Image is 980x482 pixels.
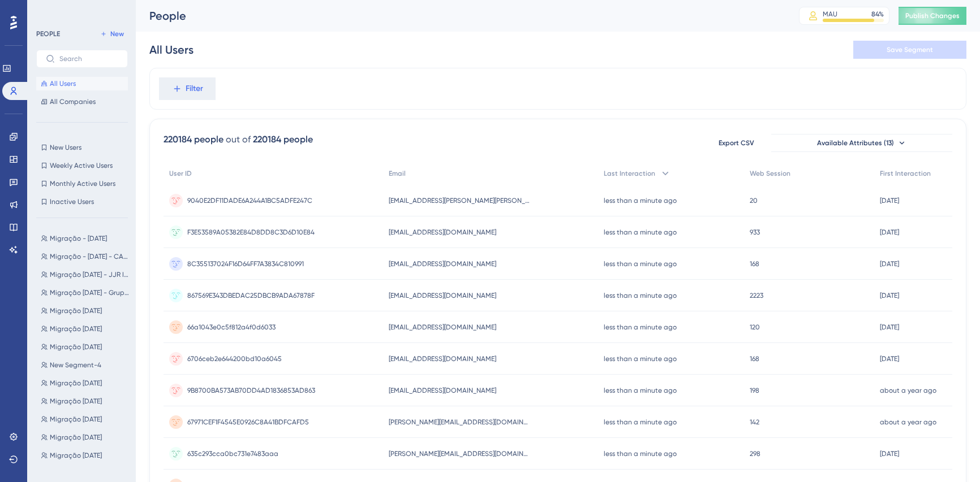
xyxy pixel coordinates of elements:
[899,7,966,25] button: Publish Changes
[50,415,102,424] span: Migração [DATE]
[36,322,135,336] button: Migração [DATE]
[50,361,101,370] span: New Segment-4
[36,412,135,426] button: Migração [DATE]
[750,449,760,458] span: 298
[187,449,278,458] span: 635c293cca0bc731e7483aaa
[149,8,771,24] div: People
[750,291,763,300] span: 2223
[36,431,135,444] button: Migração [DATE]
[187,228,315,237] span: F3E53589A05382E84D8DD8C3D6D10E84
[149,42,194,58] div: All Users
[50,397,102,406] span: Migração [DATE]
[389,228,496,237] span: [EMAIL_ADDRESS][DOMAIN_NAME]
[880,260,899,268] time: [DATE]
[50,451,102,460] span: Migração [DATE]
[887,45,933,54] span: Save Segment
[50,433,102,442] span: Migração [DATE]
[389,418,530,427] span: [PERSON_NAME][EMAIL_ADDRESS][DOMAIN_NAME]
[604,450,677,458] time: less than a minute ago
[186,82,203,95] span: Filter
[853,41,966,59] button: Save Segment
[905,11,960,20] span: Publish Changes
[389,259,496,268] span: [EMAIL_ADDRESS][DOMAIN_NAME]
[50,324,102,333] span: Migração [DATE]
[50,234,107,243] span: Migração - [DATE]
[50,252,130,261] span: Migração - [DATE] - CAMBUR
[750,169,790,178] span: Web Session
[187,323,276,332] span: 66a1043e0c5f812a4f0d6033
[50,179,115,188] span: Monthly Active Users
[36,268,135,281] button: Migração [DATE] - JJR INCORPORADORA
[50,197,94,206] span: Inactive Users
[187,259,304,268] span: 8C355137024F16D64FF7A3834C810991
[36,232,135,245] button: Migração - [DATE]
[719,138,754,147] span: Export CSV
[36,29,60,38] div: PEOPLE
[36,286,135,299] button: Migração [DATE] - Grupo [PERSON_NAME]
[604,228,677,236] time: less than a minute ago
[36,177,128,190] button: Monthly Active Users
[817,138,894,147] span: Available Attributes (13)
[187,196,312,205] span: 9040E2DF11DADE6A244A1BC5ADFE247C
[253,133,313,146] div: 220184 people
[880,292,899,299] time: [DATE]
[604,169,655,178] span: Last Interaction
[880,197,899,205] time: [DATE]
[169,169,192,178] span: User ID
[880,418,936,426] time: about a year ago
[871,10,884,19] div: 84 %
[750,418,759,427] span: 142
[604,323,677,331] time: less than a minute ago
[389,323,496,332] span: [EMAIL_ADDRESS][DOMAIN_NAME]
[708,134,764,152] button: Export CSV
[50,143,81,152] span: New Users
[50,161,113,170] span: Weekly Active Users
[750,323,760,332] span: 120
[187,354,282,363] span: 6706ceb2e644200bd10a6045
[36,95,128,108] button: All Companies
[36,250,135,263] button: Migração - [DATE] - CAMBUR
[36,77,128,90] button: All Users
[880,323,899,331] time: [DATE]
[771,134,952,152] button: Available Attributes (13)
[164,133,223,146] div: 220184 people
[50,97,96,106] span: All Companies
[59,55,118,63] input: Search
[750,228,760,237] span: 933
[750,196,758,205] span: 20
[187,291,315,300] span: 867569E343DBEDAC25DBCB9ADA67878F
[389,196,530,205] span: [EMAIL_ADDRESS][PERSON_NAME][PERSON_NAME][DOMAIN_NAME]
[880,450,899,458] time: [DATE]
[110,29,124,38] span: New
[50,379,102,388] span: Migração [DATE]
[604,355,677,363] time: less than a minute ago
[389,169,406,178] span: Email
[880,228,899,236] time: [DATE]
[750,259,759,268] span: 168
[50,342,102,351] span: Migração [DATE]
[389,449,530,458] span: [PERSON_NAME][EMAIL_ADDRESS][DOMAIN_NAME]
[96,27,128,41] button: New
[604,197,677,205] time: less than a minute ago
[187,386,315,395] span: 9B8700BA573AB70DD4AD1836853AD863
[36,195,128,209] button: Inactive Users
[604,418,677,426] time: less than a minute ago
[604,387,677,394] time: less than a minute ago
[36,394,135,408] button: Migração [DATE]
[50,79,76,88] span: All Users
[880,387,936,394] time: about a year ago
[187,418,309,427] span: 67971CEF1F4545E0926C8A41BDFCAFD5
[36,376,135,390] button: Migração [DATE]
[880,355,899,363] time: [DATE]
[604,292,677,299] time: less than a minute ago
[389,386,496,395] span: [EMAIL_ADDRESS][DOMAIN_NAME]
[159,77,216,100] button: Filter
[36,304,135,318] button: Migração [DATE]
[36,159,128,172] button: Weekly Active Users
[50,288,130,297] span: Migração [DATE] - Grupo [PERSON_NAME]
[823,10,837,19] div: MAU
[36,449,135,462] button: Migração [DATE]
[880,169,931,178] span: First Interaction
[36,340,135,354] button: Migração [DATE]
[50,306,102,315] span: Migração [DATE]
